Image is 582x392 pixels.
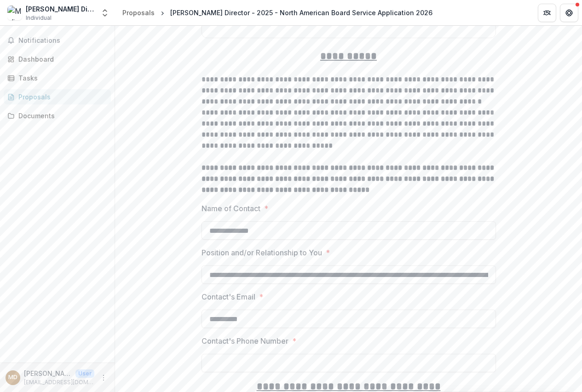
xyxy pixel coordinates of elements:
a: Proposals [119,6,158,19]
div: [PERSON_NAME] Director [26,4,95,14]
p: User [75,369,94,378]
button: Open entity switcher [98,4,111,22]
p: Name of Contact [202,203,260,214]
button: Notifications [4,33,111,48]
a: Dashboard [4,52,111,67]
div: [PERSON_NAME] Director - 2025 - North American Board Service Application 2026 [170,8,432,17]
p: [EMAIL_ADDRESS][DOMAIN_NAME] [24,378,94,386]
div: Melissa Director [8,375,17,380]
span: Notifications [18,37,107,45]
p: Contact's Email [202,291,255,302]
button: More [98,372,109,383]
span: Individual [26,14,52,22]
p: Position and/or Relationship to You [202,247,322,258]
div: Dashboard [18,54,104,64]
a: Documents [4,108,111,123]
div: Tasks [18,73,104,83]
p: [PERSON_NAME] Director [24,369,72,378]
img: Melissa Director [7,6,22,20]
div: Documents [18,111,104,121]
nav: breadcrumb [119,6,436,19]
button: Get Help [560,4,578,22]
div: Proposals [18,92,104,102]
a: Proposals [4,89,111,104]
div: Proposals [122,8,155,17]
a: Tasks [4,70,111,86]
button: Partners [538,4,556,22]
p: Contact's Phone Number [202,335,288,346]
